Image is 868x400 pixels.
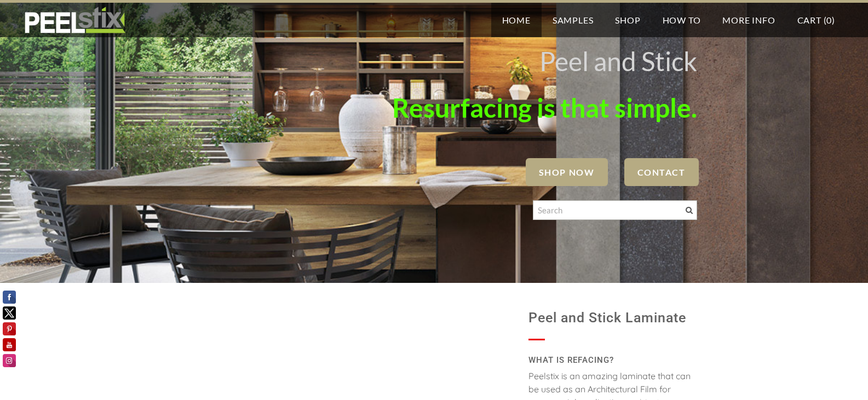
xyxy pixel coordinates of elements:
[542,3,605,37] a: Samples
[533,200,697,220] input: Search
[826,15,832,25] span: 0
[528,305,697,331] h1: Peel and Stick Laminate
[528,351,697,369] h2: WHAT IS REFACING?
[711,3,786,37] a: More Info
[624,158,699,186] a: Contact
[786,3,846,37] a: Cart (0)
[539,45,697,77] font: Peel and Stick ​
[686,207,693,214] span: Search
[652,3,712,37] a: How To
[22,7,128,34] img: REFACE SUPPLIES
[526,158,608,186] a: SHOP NOW
[604,3,651,37] a: Shop
[491,3,542,37] a: Home
[392,92,697,123] font: Resurfacing is that simple.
